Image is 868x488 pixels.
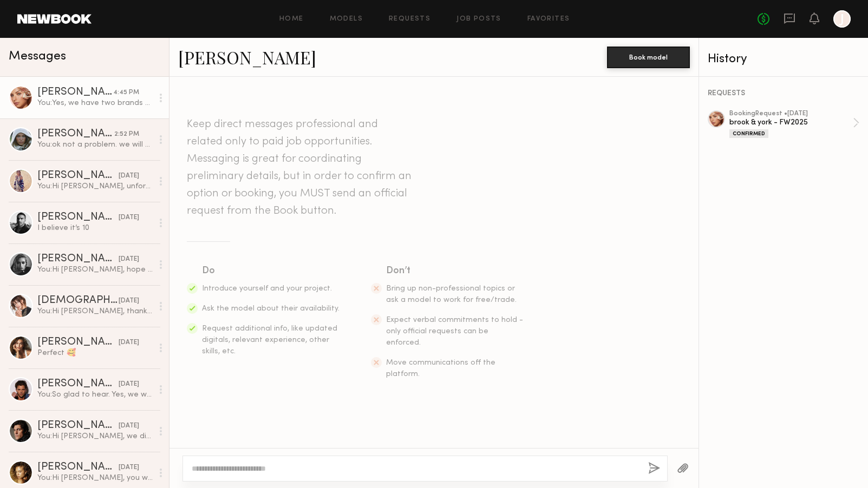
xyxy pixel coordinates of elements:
[119,213,139,223] div: [DATE]
[37,337,119,348] div: [PERSON_NAME]
[386,359,495,378] span: Move communications off the platform.
[708,53,859,65] div: History
[607,52,690,61] a: Book model
[37,129,114,140] div: [PERSON_NAME]
[178,45,316,69] a: [PERSON_NAME]
[37,462,119,473] div: [PERSON_NAME]
[119,254,139,265] div: [DATE]
[389,16,430,23] a: Requests
[729,110,853,117] div: booking Request • [DATE]
[119,379,139,390] div: [DATE]
[37,379,119,390] div: [PERSON_NAME]
[114,129,139,140] div: 2:52 PM
[37,223,153,233] div: I believe it’s 10
[187,116,414,220] header: Keep direct messages professional and related only to paid job opportunities. Messaging is great ...
[37,140,153,150] div: You: ok not a problem. we will stick to our original date! I will be sending out call sheets late...
[37,212,119,223] div: [PERSON_NAME]
[37,265,153,275] div: You: Hi [PERSON_NAME], hope all is well! We are coming back to [GEOGRAPHIC_DATA] to do our winter...
[833,10,851,28] a: J
[37,348,153,358] div: Perfect 🥰
[708,90,859,97] div: REQUESTS
[37,420,119,431] div: [PERSON_NAME]
[37,181,153,192] div: You: Hi [PERSON_NAME], unfortunately we are traveling from the [GEOGRAPHIC_DATA] so do not have f...
[37,431,153,441] div: You: Hi [PERSON_NAME], we did have to pivot into a different direction.
[202,325,337,355] span: Request additional info, like updated digitals, relevant experience, other skills, etc.
[386,263,525,279] div: Don’t
[9,50,66,63] span: Messages
[607,47,690,68] button: Book model
[279,16,304,23] a: Home
[113,88,139,98] div: 4:45 PM
[37,170,119,181] div: [PERSON_NAME]
[119,463,139,473] div: [DATE]
[119,338,139,348] div: [DATE]
[202,263,341,279] div: Do
[527,16,570,23] a: Favorites
[119,171,139,181] div: [DATE]
[37,295,119,306] div: [DEMOGRAPHIC_DATA][PERSON_NAME]
[729,129,768,138] div: Confirmed
[119,421,139,431] div: [DATE]
[37,98,153,108] div: You: Yes, we have two brands we are shooting for and this one is [DATE]. We will be back again an...
[386,316,523,346] span: Expect verbal commitments to hold - only official requests can be enforced.
[330,16,363,23] a: Models
[202,305,340,312] span: Ask the model about their availability.
[119,296,139,306] div: [DATE]
[37,390,153,400] div: You: So glad to hear. Yes, we will reimburse for manicure and parking!
[202,285,332,292] span: Introduce yourself and your project.
[37,254,119,265] div: [PERSON_NAME]
[729,117,853,128] div: brook & york - FW2025
[37,87,113,98] div: [PERSON_NAME]
[37,473,153,483] div: You: Hi [PERSON_NAME], you were amazing, so glad we got to work together! I know [PERSON_NAME] is...
[456,16,501,23] a: Job Posts
[386,285,517,304] span: Bring up non-professional topics or ask a model to work for free/trade.
[729,110,859,138] a: bookingRequest •[DATE]brook & york - FW2025Confirmed
[37,306,153,316] div: You: Hi [PERSON_NAME], thank you for letting me know! Unfortunately that will not work for what w...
